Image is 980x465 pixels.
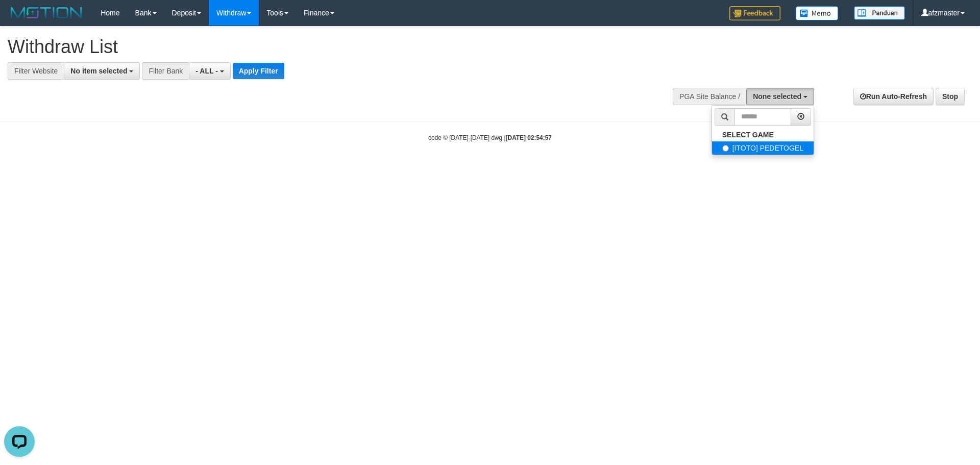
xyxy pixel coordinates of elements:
[712,128,814,141] a: SELECT GAME
[195,67,218,75] span: - ALL -
[64,62,140,80] button: No item selected
[722,131,774,139] b: SELECT GAME
[8,37,643,57] h1: Withdraw List
[673,88,746,105] div: PGA Site Balance /
[712,141,814,155] label: [ITOTO] PEDETOGEL
[796,6,839,20] img: Button%20Memo.svg
[4,4,35,35] button: Open LiveChat chat widget
[428,134,552,141] small: code © [DATE]-[DATE] dwg |
[853,88,934,105] a: Run Auto-Refresh
[8,5,85,20] img: MOTION_logo.png
[70,67,127,75] span: No item selected
[729,6,780,20] img: Feedback.jpg
[753,92,801,101] span: None selected
[189,62,230,80] button: - ALL -
[722,145,729,152] input: [ITOTO] PEDETOGEL
[854,6,905,20] img: panduan.png
[233,63,284,79] button: Apply Filter
[142,62,189,80] div: Filter Bank
[506,134,552,141] strong: [DATE] 02:54:57
[8,62,64,80] div: Filter Website
[746,88,814,105] button: None selected
[936,88,965,105] a: Stop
